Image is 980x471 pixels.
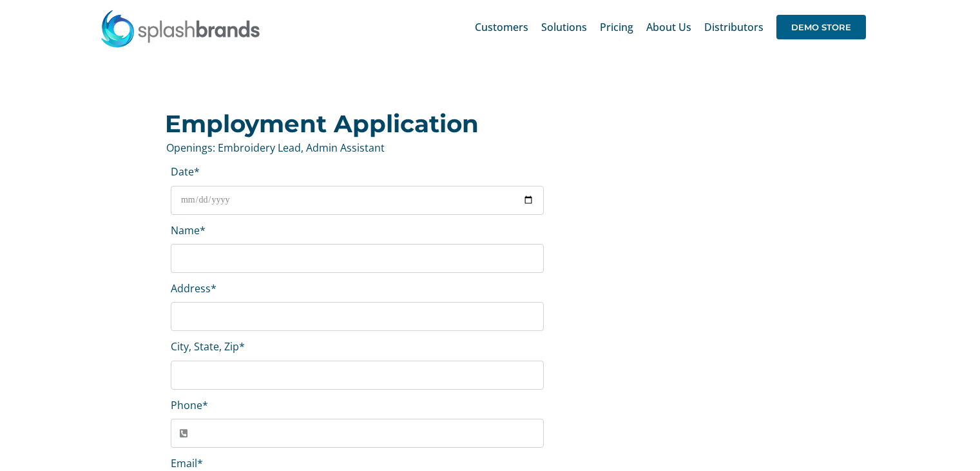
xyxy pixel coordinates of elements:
abbr: required [200,223,206,237]
abbr: required [194,165,200,179]
a: Previous Page [762,75,835,87]
label: Phone [171,398,208,412]
span: Solutions [541,22,587,32]
img: SplashBrands.com Logo [100,9,261,48]
nav: Main Menu [475,6,866,48]
a: Pricing [600,6,633,48]
span: Pricing [600,22,633,32]
span: About Us [646,22,691,32]
p: Openings: Embroidery Lead, Admin Assistant [166,141,829,155]
abbr: required [197,456,203,470]
span: DEMO STORE [776,15,866,39]
abbr: required [239,339,245,354]
span: Distributors [704,22,764,32]
label: City, State, Zip [171,339,245,354]
a: Distributors [704,6,764,48]
h2: Employment Application [165,111,829,137]
a: DEMO STORE [776,6,866,48]
label: Email [171,456,203,470]
label: Date [171,165,200,179]
span: Customers [475,22,528,32]
a: Customers [475,6,528,48]
abbr: required [211,281,216,296]
label: Address [171,281,216,296]
label: Name [171,223,206,237]
abbr: required [202,398,208,412]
